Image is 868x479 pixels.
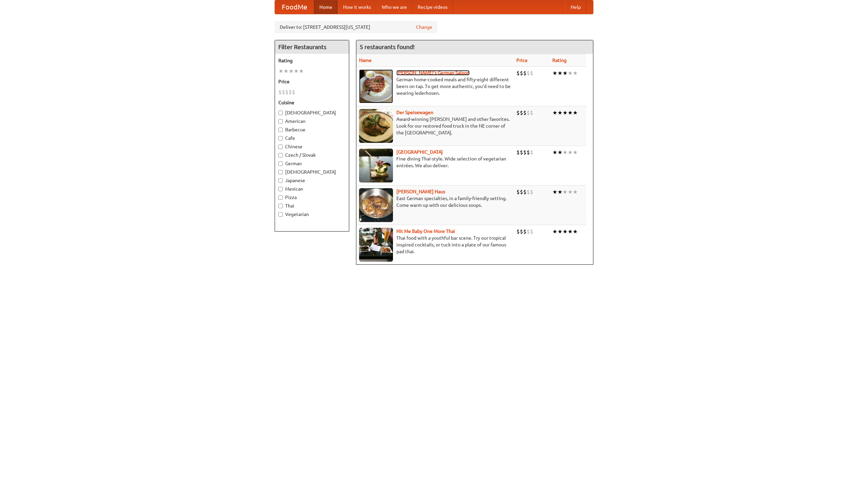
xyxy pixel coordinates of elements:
li: $ [530,109,533,116]
li: ★ [573,109,578,116]
li: ★ [568,109,573,116]
li: $ [527,188,530,196]
input: Japanese [278,178,283,183]
li: $ [530,228,533,235]
h5: Cuisine [278,99,346,106]
input: Barbecue [278,128,283,132]
a: Rating [552,58,567,63]
input: Czech / Slovak [278,153,283,157]
li: $ [292,88,295,96]
p: East German specialties, in a family-friendly setting. Come warm up with our delicious soups. [359,195,511,209]
li: $ [285,88,289,96]
li: ★ [552,228,557,235]
label: Cafe [278,135,346,141]
label: Czech / Slovak [278,152,346,158]
li: ★ [563,228,568,235]
a: Price [516,58,528,63]
label: Vegetarian [278,211,346,218]
a: Der Speisewagen [396,110,433,115]
input: Pizza [278,195,283,200]
li: ★ [573,69,578,77]
a: How it works [338,0,376,14]
li: ★ [568,149,573,156]
ng-pluralize: 5 restaurants found! [360,44,415,50]
li: ★ [568,188,573,196]
label: American [278,118,346,125]
li: $ [520,188,523,196]
img: babythai.jpg [359,228,393,262]
li: ★ [573,188,578,196]
li: $ [530,149,533,156]
label: Thai [278,202,346,209]
li: ★ [552,188,557,196]
p: Award-winning [PERSON_NAME] and other favorites. Look for our restored food truck in the NE corne... [359,116,511,136]
li: ★ [563,109,568,116]
input: Chinese [278,145,283,149]
a: [GEOGRAPHIC_DATA] [396,149,443,155]
li: ★ [557,149,563,156]
li: $ [516,188,520,196]
li: $ [523,69,527,77]
li: $ [516,109,520,116]
li: ★ [563,69,568,77]
li: $ [523,149,527,156]
li: $ [520,149,523,156]
li: ★ [552,69,557,77]
input: Thai [278,204,283,208]
h4: Filter Restaurants [275,40,349,54]
label: Mexican [278,186,346,192]
li: ★ [557,188,563,196]
li: ★ [563,149,568,156]
h5: Price [278,78,346,85]
a: [PERSON_NAME] Haus [396,189,445,194]
li: $ [527,149,530,156]
label: Japanese [278,177,346,184]
input: Cafe [278,136,283,140]
label: German [278,160,346,167]
li: $ [516,69,520,77]
img: kohlhaus.jpg [359,188,393,222]
li: $ [527,228,530,235]
li: ★ [294,67,299,75]
li: $ [289,88,292,96]
li: $ [527,69,530,77]
a: Name [359,58,372,63]
li: $ [523,228,527,235]
a: Change [416,24,432,30]
li: ★ [283,67,289,75]
label: [DEMOGRAPHIC_DATA] [278,169,346,175]
a: Help [565,0,586,14]
p: Fine dining Thai-style. Wide selection of vegetarian entrées. We also deliver. [359,155,511,169]
label: Pizza [278,194,346,201]
li: $ [516,149,520,156]
input: [DEMOGRAPHIC_DATA] [278,111,283,115]
li: $ [530,69,533,77]
img: satay.jpg [359,149,393,182]
a: Hit Me Baby One More Thai [396,228,455,234]
li: $ [523,188,527,196]
li: ★ [563,188,568,196]
label: [DEMOGRAPHIC_DATA] [278,109,346,116]
li: $ [516,228,520,235]
li: ★ [299,67,304,75]
p: German home-cooked meals and fifty-eight different beers on tap. To get more authentic, you'd nee... [359,76,511,96]
label: Chinese [278,143,346,150]
a: [PERSON_NAME]'s German Saloon [396,70,470,75]
li: ★ [552,149,557,156]
li: ★ [557,69,563,77]
li: ★ [278,67,283,75]
li: ★ [552,109,557,116]
a: Home [314,0,338,14]
input: Mexican [278,187,283,191]
img: speisewagen.jpg [359,109,393,143]
div: Deliver to: [STREET_ADDRESS][US_STATE] [275,21,437,33]
p: Thai food with a youthful bar scene. Try our tropical inspired cocktails, or tuck into a plate of... [359,235,511,255]
a: FoodMe [275,0,314,14]
li: $ [278,88,282,96]
input: German [278,161,283,166]
li: $ [520,109,523,116]
h5: Rating [278,57,346,64]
